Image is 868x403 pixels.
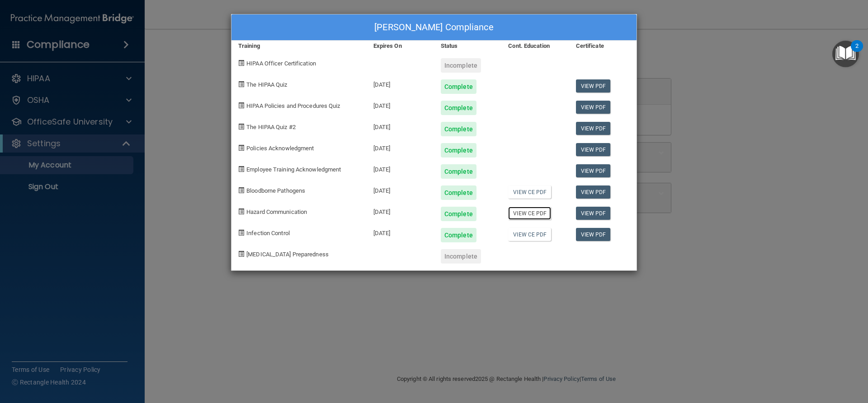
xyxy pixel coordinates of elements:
a: View PDF [576,207,611,220]
div: Cont. Education [501,41,569,51]
a: View PDF [576,143,611,156]
span: HIPAA Officer Certification [246,60,316,67]
a: View CE PDF [508,207,551,220]
a: View PDF [576,228,611,241]
span: Employee Training Acknowledgment [246,166,341,173]
div: Complete [441,143,476,157]
div: [DATE] [367,157,434,179]
div: Complete [441,228,476,242]
div: 2 [855,46,859,58]
div: Complete [441,79,476,94]
div: Expires On [367,41,434,51]
span: [MEDICAL_DATA] Preparedness [246,251,329,258]
span: The HIPAA Quiz [246,81,287,88]
a: View PDF [576,122,611,135]
a: View PDF [576,101,611,114]
div: Complete [441,164,476,179]
a: View PDF [576,164,611,177]
button: Open Resource Center, 2 new notifications [832,41,859,67]
div: Complete [441,101,476,115]
span: Bloodborne Pathogens [246,187,305,194]
div: [DATE] [367,115,434,136]
a: View PDF [576,79,611,93]
div: Training [231,41,367,51]
div: Incomplete [441,58,481,73]
div: Complete [441,207,476,221]
span: The HIPAA Quiz #2 [246,124,296,130]
a: View CE PDF [508,228,551,241]
span: Policies Acknowledgment [246,145,314,152]
div: [DATE] [367,179,434,200]
div: Complete [441,122,476,136]
div: Complete [441,185,476,200]
a: View CE PDF [508,185,551,199]
div: Incomplete [441,249,481,264]
a: View PDF [576,185,611,199]
div: [DATE] [367,221,434,242]
div: [DATE] [367,200,434,221]
div: Status [434,41,501,51]
div: [DATE] [367,73,434,94]
div: [DATE] [367,94,434,115]
span: Hazard Communication [246,208,307,215]
span: HIPAA Policies and Procedures Quiz [246,102,340,109]
span: Infection Control [246,230,290,236]
div: [DATE] [367,136,434,157]
div: [PERSON_NAME] Compliance [231,14,637,41]
div: Certificate [569,41,637,51]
